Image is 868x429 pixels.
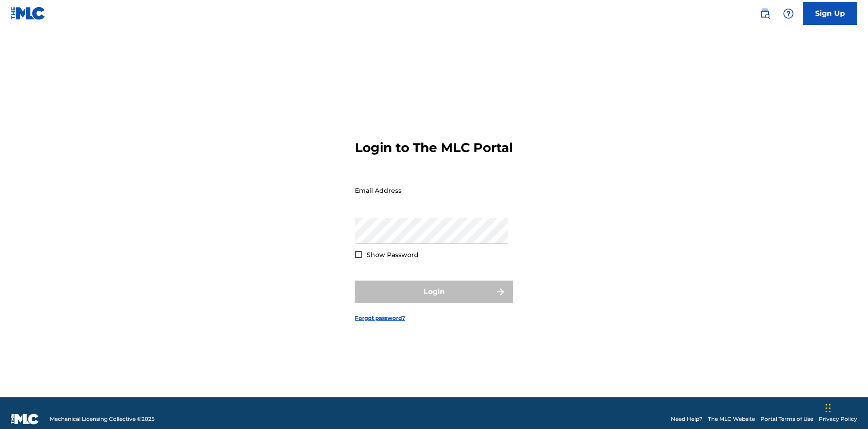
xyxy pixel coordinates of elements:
[783,8,794,19] img: help
[826,395,831,422] div: Drag
[671,415,703,423] a: Need Help?
[355,314,405,322] a: Forgot password?
[355,140,513,156] h3: Login to The MLC Portal
[823,386,868,429] iframe: Chat Widget
[11,7,46,20] img: MLC Logo
[759,8,770,19] img: search
[11,414,39,424] img: logo
[756,5,774,23] a: Public Search
[819,415,857,423] a: Privacy Policy
[803,2,857,25] a: Sign Up
[708,415,755,423] a: The MLC Website
[779,5,797,23] div: Help
[367,251,419,259] span: Show Password
[760,415,813,423] a: Portal Terms of Use
[50,415,155,423] span: Mechanical Licensing Collective © 2025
